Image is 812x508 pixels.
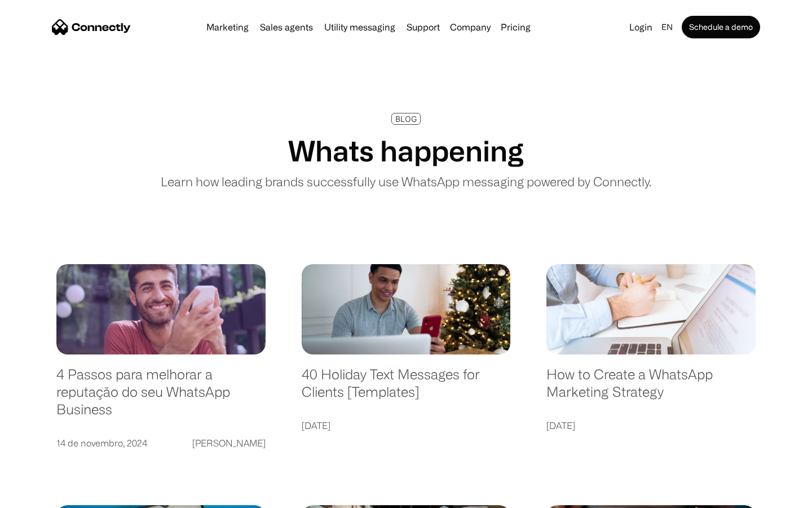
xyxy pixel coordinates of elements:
div: Company [450,19,491,35]
p: Learn how leading brands successfully use WhatsApp messaging powered by Connectly. [161,172,651,191]
div: en [661,19,673,35]
div: en [657,19,679,35]
div: [DATE] [546,418,575,433]
aside: Language selected: English [11,488,68,504]
a: Pricing [496,23,535,32]
div: 14 de novembro, 2024 [56,435,147,451]
a: Login [625,19,657,35]
a: How to Create a WhatsApp Marketing Strategy [546,366,756,411]
a: Marketing [202,23,253,32]
div: [PERSON_NAME] [192,435,266,451]
h1: Whats happening [288,134,524,168]
a: Schedule a demo [682,16,760,38]
div: Company [447,19,494,35]
a: Utility messaging [320,23,400,32]
a: Sales agents [255,23,317,32]
a: home [52,19,131,36]
a: Support [402,23,444,32]
div: BLOG [395,115,417,123]
ul: Language list [23,488,68,504]
a: 40 Holiday Text Messages for Clients [Templates] [302,366,511,411]
div: [DATE] [302,418,330,433]
a: 4 Passos para melhorar a reputação do seu WhatsApp Business [56,366,266,429]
